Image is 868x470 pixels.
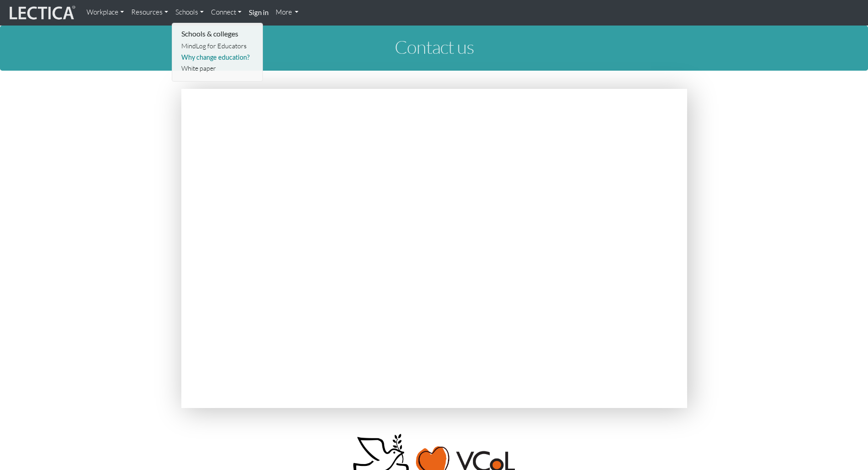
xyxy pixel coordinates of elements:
[179,27,257,41] li: Schools & colleges
[207,4,245,21] a: Connect
[272,4,303,21] a: More
[245,4,272,22] a: Sign in
[179,63,257,74] a: White paper
[179,41,257,52] a: MindLog for Educators
[179,52,257,63] a: Why change education?
[128,4,172,21] a: Resources
[181,37,687,57] h1: Contact us
[172,4,207,21] a: Schools
[83,4,128,21] a: Workplace
[249,8,268,16] strong: Sign in
[7,4,76,21] img: lecticalive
